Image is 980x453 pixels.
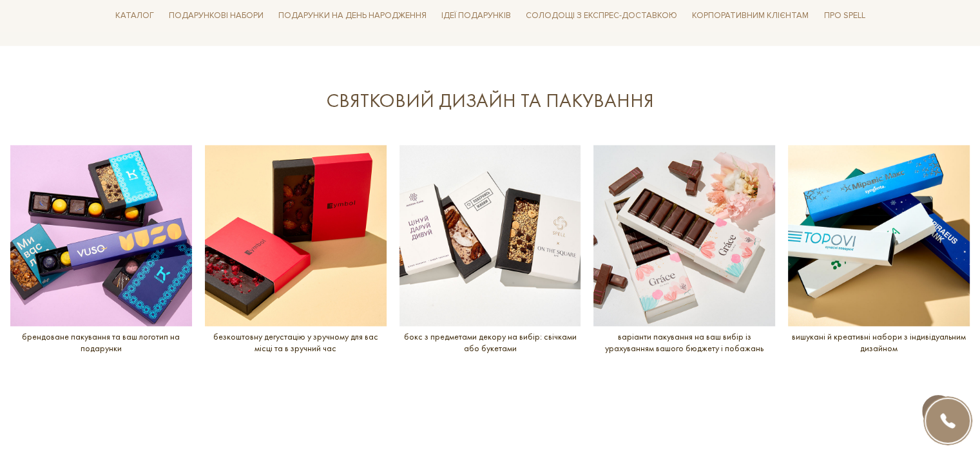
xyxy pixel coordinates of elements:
span: Подарункові набори [164,6,269,26]
img: бокс з предметами декору на вибір: свічками або букетами [399,145,581,327]
p: брендоване пакування та ваш логотип на подарунки [10,331,192,354]
span: Ідеї подарунків [436,6,516,26]
span: Каталог [110,6,159,26]
img: брендоване пакування та ваш логотип на подарунки [10,145,192,327]
span: Подарунки на День народження [273,6,432,26]
div: СВЯТКОВИЙ ДИЗАЙН ТА ПАКУВАННЯ [194,88,787,113]
p: варіанти пакування на ваш вибір із урахуванням вашого бюджету і побажань [593,331,775,354]
img: вишукані й креативні набори з індивідуальним дизайном [788,145,970,327]
img: безкоштовну дегустацію у зручному для вас місці та в зручний час [205,145,387,327]
span: Про Spell [818,6,870,26]
p: безкоштовну дегустацію у зручному для вас місці та в зручний час [205,331,387,354]
p: вишукані й креативні набори з індивідуальним дизайном [788,331,970,354]
a: Солодощі з експрес-доставкою [521,5,682,27]
p: бокс з предметами декору на вибір: свічками або букетами [399,331,581,354]
img: варіанти пакування на ваш вибір із урахуванням вашого бюджету і побажань [593,145,775,327]
a: Корпоративним клієнтам [687,5,814,27]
